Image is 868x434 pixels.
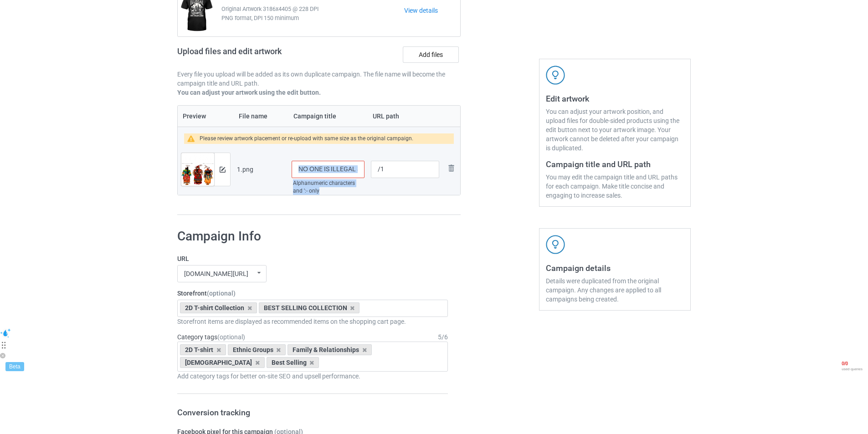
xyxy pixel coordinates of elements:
div: Family & Relationships [288,344,372,355]
h3: Campaign title and URL path [546,159,684,169]
label: Storefront [177,289,448,298]
img: svg+xml;base64,PD94bWwgdmVyc2lvbj0iMS4wIiBlbmNvZGluZz0iVVRGLTgiPz4KPHN2ZyB3aWR0aD0iMTRweCIgaGVpZ2... [220,167,226,173]
label: Add files [403,46,459,63]
div: Best Selling [267,357,319,368]
div: Please review artwork placement or re-upload with same size as the original campaign. [200,133,413,144]
div: 2D T-shirt [180,344,226,355]
span: (optional) [217,333,245,341]
div: 5 / 6 [438,332,448,342]
div: [DOMAIN_NAME][URL] [184,271,248,277]
img: svg+xml;base64,PD94bWwgdmVyc2lvbj0iMS4wIiBlbmNvZGluZz0iVVRGLTgiPz4KPHN2ZyB3aWR0aD0iMjhweCIgaGVpZ2... [446,163,457,174]
b: You can adjust your artwork using the edit button. [177,89,321,96]
div: Details were duplicated from the original campaign. Any changes are applied to all campaigns bein... [546,276,684,304]
div: You may edit the campaign title and URL paths for each campaign. Make title concise and engaging ... [546,173,684,200]
img: original.png [181,153,214,192]
h3: Campaign details [546,263,684,273]
span: Original Artwork 3186x4405 @ 228 DPI [221,5,404,14]
label: URL [177,254,448,263]
span: PNG format, DPI 150 minimum [221,14,404,23]
h2: Upload files and edit artwork [177,46,347,63]
th: Preview [178,106,234,127]
span: 0 / 0 [842,361,863,367]
h3: Edit artwork [546,93,684,104]
th: URL path [368,106,442,127]
img: warning [187,135,200,142]
div: [DEMOGRAPHIC_DATA] [180,357,265,368]
img: svg+xml;base64,PD94bWwgdmVyc2lvbj0iMS4wIiBlbmNvZGluZz0iVVRGLTgiPz4KPHN2ZyB3aWR0aD0iNDJweCIgaGVpZ2... [546,66,565,85]
th: File name [234,106,288,127]
h3: Conversion tracking [177,407,448,418]
label: Category tags [177,332,245,342]
div: 2D T-shirt Collection [180,302,257,313]
div: You can adjust your artwork position, and upload files for double-sided products using the edit b... [546,107,684,153]
div: Storefront items are displayed as recommended items on the shopping cart page. [177,317,448,326]
div: 1.png [237,165,285,174]
span: used queries [842,367,863,372]
div: Beta [5,362,24,371]
span: (optional) [207,290,236,297]
div: Ethnic Groups [228,344,286,355]
div: Alphanumeric characters and ':- only [292,178,365,196]
div: BEST SELLING COLLECTION [259,302,360,313]
div: Add category tags for better on-site SEO and upsell performance. [177,372,448,381]
th: Campaign title [288,106,368,127]
p: Every file you upload will be added as its own duplicate campaign. The file name will become the ... [177,70,461,88]
h1: Campaign Info [177,228,448,245]
img: svg+xml;base64,PD94bWwgdmVyc2lvbj0iMS4wIiBlbmNvZGluZz0iVVRGLTgiPz4KPHN2ZyB3aWR0aD0iNDJweCIgaGVpZ2... [546,235,565,254]
a: View details [404,6,460,15]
